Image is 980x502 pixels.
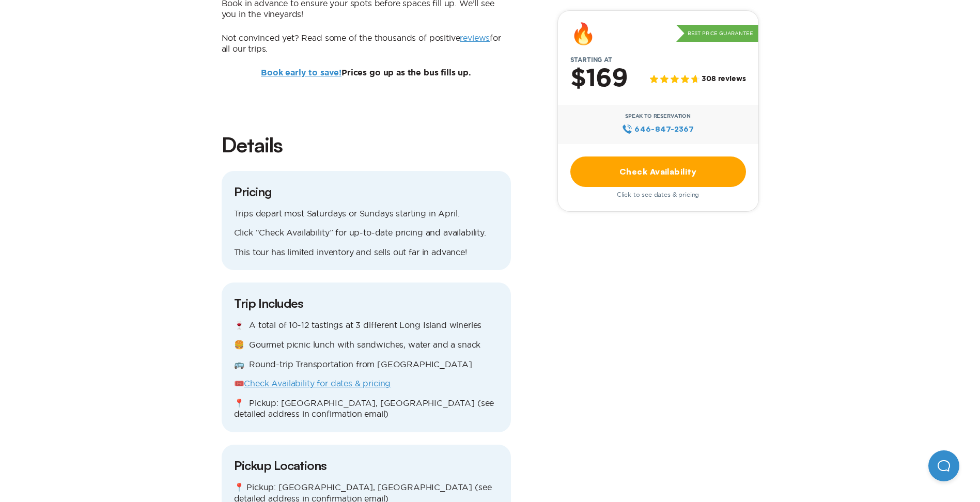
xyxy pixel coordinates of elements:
p: Best Price Guarantee [676,25,758,42]
span: Speak to Reservation [625,113,691,119]
b: Prices go up as the bus fills up. [261,69,471,77]
span: Click to see dates & pricing [617,191,699,198]
span: 646‍-847‍-2367 [634,123,694,135]
p: 🍔 Gourmet picnic lunch with sandwiches, water and a snack [234,339,499,351]
p: 📍 Pickup: [GEOGRAPHIC_DATA], [GEOGRAPHIC_DATA] (see detailed address in confirmation email) [234,398,499,420]
span: 308 reviews [702,75,745,84]
h2: Details [222,131,511,159]
h3: Trip Includes [234,295,499,311]
p: Trips depart most Saturdays or Sundays starting in April. [234,208,499,219]
a: Book early to save! [261,69,341,77]
a: Check Availability for dates & pricing [244,379,391,388]
p: 🍷 A total of 10-12 tastings at 3 different Long Island wineries [234,320,499,331]
p: Click “Check Availability” for up-to-date pricing and availability. [234,227,499,239]
h2: $169 [570,66,628,92]
a: reviews [460,33,490,42]
p: This tour has limited inventory and sells out far in advance! [234,247,499,258]
h3: Pricing [234,183,499,200]
p: 🚌 Round-trip Transportation from [GEOGRAPHIC_DATA] [234,359,499,370]
h3: Pickup Locations [234,457,499,474]
p: 🎟️ [234,378,499,389]
a: 646‍-847‍-2367 [622,123,694,135]
a: Check Availability [570,156,746,187]
iframe: Help Scout Beacon - Open [928,450,959,481]
p: Not convinced yet? Read some of the thousands of positive for all our trips. [222,33,511,55]
span: Starting at [558,56,625,64]
div: 🔥 [570,23,596,44]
